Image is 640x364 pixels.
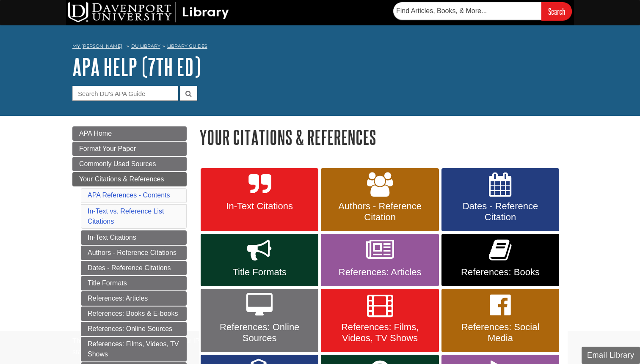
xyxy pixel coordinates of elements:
[72,41,568,54] nav: breadcrumb
[448,201,553,223] span: Dates - Reference Citation
[81,276,187,290] a: Title Formats
[79,175,164,183] span: Your Citations & References
[81,246,187,260] a: Authors - Reference Citations
[131,43,160,49] a: DU Library
[79,145,136,152] span: Format Your Paper
[88,208,164,225] a: In-Text vs. Reference List Citations
[441,168,559,232] a: Dates - Reference Citation
[201,234,318,286] a: Title Formats
[88,192,170,199] a: APA References - Contents
[79,130,112,137] span: APA Home
[81,322,187,336] a: References: Online Sources
[207,267,312,278] span: Title Formats
[201,168,318,232] a: In-Text Citations
[81,230,187,245] a: In-Text Citations
[72,86,178,101] input: Search DU's APA Guide
[541,2,572,20] input: Search
[79,160,156,167] span: Commonly Used Sources
[72,142,187,156] a: Format Your Paper
[72,157,187,171] a: Commonly Used Sources
[81,291,187,306] a: References: Articles
[327,267,432,278] span: References: Articles
[448,267,553,278] span: References: Books
[393,2,572,20] form: Searches DU Library's articles, books, and more
[327,201,432,223] span: Authors - Reference Citation
[321,289,439,352] a: References: Films, Videos, TV Shows
[207,322,312,344] span: References: Online Sources
[441,234,559,286] a: References: Books
[72,43,122,50] a: My [PERSON_NAME]
[321,234,439,286] a: References: Articles
[72,54,201,80] a: APA Help (7th Ed)
[81,307,187,321] a: References: Books & E-books
[81,337,187,361] a: References: Films, Videos, TV Shows
[72,172,187,186] a: Your Citations & References
[441,289,559,352] a: References: Social Media
[207,201,312,212] span: In-Text Citations
[81,261,187,275] a: Dates - Reference Citations
[68,2,229,22] img: DU Library
[167,43,207,49] a: Library Guides
[321,168,439,232] a: Authors - Reference Citation
[448,322,553,344] span: References: Social Media
[199,126,568,148] h1: Your Citations & References
[72,126,187,141] a: APA Home
[327,322,432,344] span: References: Films, Videos, TV Shows
[393,2,541,20] input: Find Articles, Books, & More...
[201,289,318,352] a: References: Online Sources
[582,347,640,364] button: Email Library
